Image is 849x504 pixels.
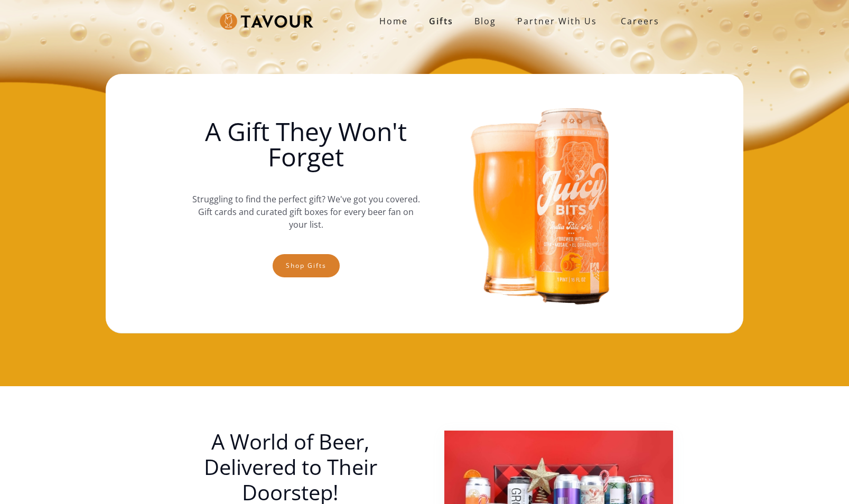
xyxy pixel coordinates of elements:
strong: Home [379,15,408,27]
a: Careers [608,6,667,36]
a: Shop gifts [273,254,340,277]
a: Blog [464,11,507,32]
a: partner with us [507,11,608,32]
h1: A Gift They Won't Forget [192,119,420,170]
a: Home [369,11,418,32]
a: Gifts [418,11,464,32]
strong: Careers [621,11,659,32]
p: Struggling to find the perfect gift? We've got you covered. Gift cards and curated gift boxes for... [192,182,420,241]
